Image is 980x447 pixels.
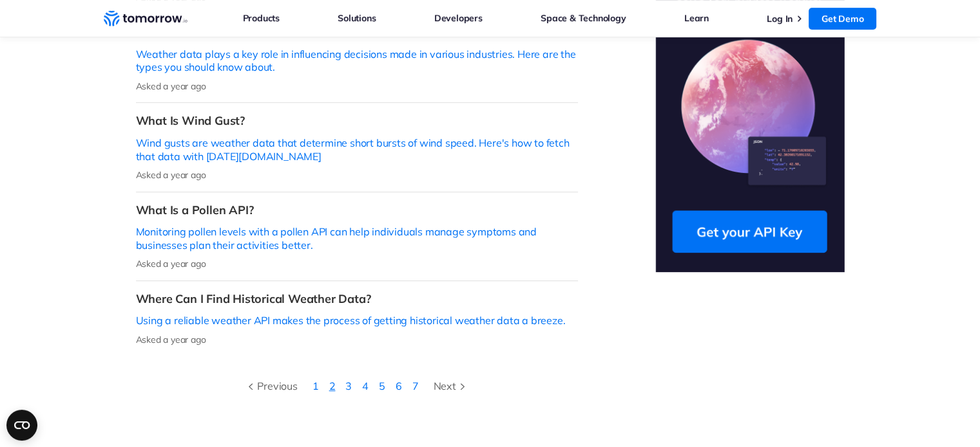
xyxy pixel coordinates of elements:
a: Home link [104,9,187,28]
a: Developers [434,10,483,26]
a: Solutions [338,10,376,26]
p: Asked a year ago [136,258,578,269]
p: Asked a year ago [136,169,578,181]
a: 2 [329,379,336,392]
a: 5 [379,379,385,392]
a: Log In [767,13,793,24]
a: What Is Wind Gust?Wind gusts are weather data that determine short bursts of wind speed. Here's h... [136,103,578,192]
p: Wind gusts are weather data that determine short bursts of wind speed. Here's how to fetch that d... [136,136,578,163]
a: 7 [412,379,419,392]
a: Space & Technology [541,10,626,26]
a: Learn [684,10,709,26]
p: Asked a year ago [136,80,578,92]
a: Products [243,10,280,26]
p: Asked a year ago [136,334,578,345]
a: What Is Weather Data?Weather data plays a key role in influencing decisions made in various indus... [136,14,578,103]
a: Get Demo [809,8,876,30]
p: Monitoring pollen levels with a pollen API can help individuals manage symptoms and businesses pl... [136,225,578,252]
h3: Where Can I Find Historical Weather Data? [136,291,578,306]
div: Previous [244,378,297,394]
button: Open CMP widget [6,410,37,441]
a: 3 [345,379,352,392]
h3: What Is a Pollen API? [136,203,578,217]
a: What Is a Pollen API?Monitoring pollen levels with a pollen API can help individuals manage sympt... [136,192,578,281]
a: 6 [396,379,402,392]
h3: What Is Wind Gust? [136,113,578,128]
a: Next [423,378,478,394]
a: 4 [362,379,369,392]
div: Next [433,378,468,394]
p: Using a reliable weather API makes the process of getting historical weather data a breeze. [136,314,578,327]
a: Where Can I Find Historical Weather Data?Using a reliable weather API makes the process of gettin... [136,281,578,356]
p: Weather data plays a key role in influencing decisions made in various industries. Here are the t... [136,48,578,75]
